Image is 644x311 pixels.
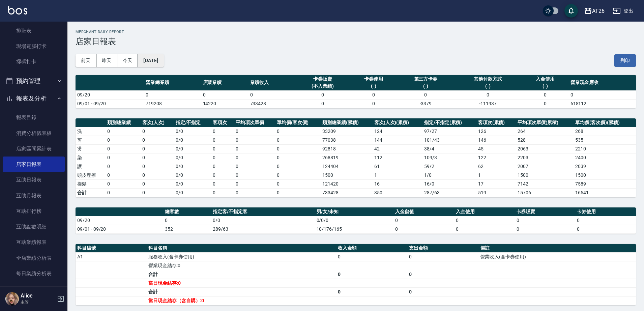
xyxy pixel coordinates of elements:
[321,127,372,136] td: 33209
[407,252,478,261] td: 0
[234,179,275,188] td: 0
[76,118,636,197] table: a dense table
[275,136,321,144] td: 0
[147,279,336,287] td: 當日現金結存:0
[147,244,336,253] th: 科目名稱
[211,179,234,188] td: 0
[141,188,174,197] td: 0
[476,118,516,127] th: 客項次(累積)
[3,38,65,54] a: 現場電腦打卡
[141,153,174,162] td: 0
[393,225,454,233] td: 0
[141,144,174,153] td: 0
[297,76,348,83] div: 卡券販賣
[476,188,516,197] td: 519
[321,179,372,188] td: 121420
[201,75,248,91] th: 店販業績
[275,188,321,197] td: 0
[275,153,321,162] td: 0
[350,90,397,99] td: 0
[163,216,211,225] td: 0
[3,234,65,250] a: 互助業績報表
[321,153,372,162] td: 268819
[76,90,144,99] td: 09/20
[479,244,636,253] th: 備註
[76,127,106,136] td: 洗
[76,216,163,225] td: 09/20
[141,136,174,144] td: 0
[3,188,65,203] a: 互助月報表
[422,188,476,197] td: 287/63
[373,171,422,179] td: 1
[3,125,65,141] a: 消費分析儀表板
[201,90,248,99] td: 0
[117,54,138,67] button: 今天
[516,127,574,136] td: 264
[76,54,96,67] button: 前天
[454,90,521,99] td: 0
[454,225,515,233] td: 0
[350,99,397,108] td: 0
[564,4,578,18] button: save
[163,207,211,216] th: 總客數
[569,90,636,99] td: 0
[234,127,275,136] td: 0
[522,90,569,99] td: 0
[422,179,476,188] td: 16 / 0
[336,252,407,261] td: 0
[3,266,65,281] a: 每日業績分析表
[574,171,636,179] td: 1500
[174,179,211,188] td: 0 / 0
[373,144,422,153] td: 42
[479,252,636,261] td: 營業收入(含卡券使用)
[399,83,453,90] div: (-)
[516,179,574,188] td: 7142
[397,90,455,99] td: 0
[515,207,576,216] th: 卡券販賣
[147,287,336,296] td: 合計
[234,136,275,144] td: 0
[454,207,515,216] th: 入金使用
[581,4,607,18] button: AT26
[147,270,336,279] td: 合計
[476,153,516,162] td: 122
[422,162,476,171] td: 59 / 2
[275,171,321,179] td: 0
[106,127,141,136] td: 0
[373,179,422,188] td: 16
[211,162,234,171] td: 0
[373,153,422,162] td: 112
[516,153,574,162] td: 2203
[321,144,372,153] td: 92818
[201,99,248,108] td: 14220
[454,216,515,225] td: 0
[211,118,234,127] th: 客項次
[234,118,275,127] th: 平均項次單價
[569,75,636,91] th: 營業現金應收
[3,203,65,219] a: 互助排行榜
[174,171,211,179] td: 0 / 0
[575,207,636,216] th: 卡券使用
[21,292,55,299] h5: Alice
[3,72,65,90] button: 預約管理
[76,144,106,153] td: 燙
[248,90,296,99] td: 0
[174,136,211,144] td: 0 / 0
[476,162,516,171] td: 62
[3,219,65,234] a: 互助點數明細
[211,136,234,144] td: 0
[211,127,234,136] td: 0
[76,207,636,234] table: a dense table
[373,188,422,197] td: 350
[516,144,574,153] td: 2063
[3,23,65,38] a: 排班表
[422,153,476,162] td: 109 / 3
[211,153,234,162] td: 0
[321,118,372,127] th: 類別總業績(累積)
[106,144,141,153] td: 0
[174,188,211,197] td: 0/0
[336,270,407,279] td: 0
[422,118,476,127] th: 指定/不指定(累積)
[76,171,106,179] td: 頭皮理療
[5,292,19,306] img: Person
